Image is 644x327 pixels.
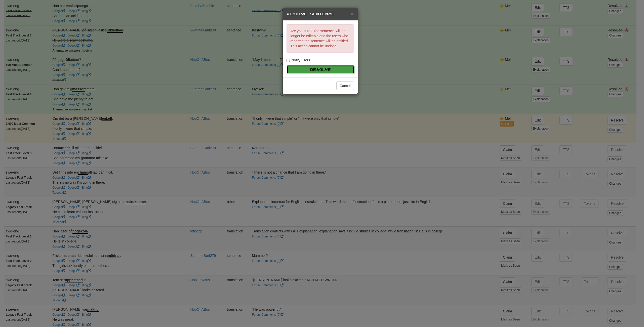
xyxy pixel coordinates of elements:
p: Are you sure? The sentence will no longer be editable and the users who reported the sentence wil... [287,24,354,53]
button: Cancel [336,81,354,90]
span: × [351,11,354,17]
input: Notify users [287,59,290,62]
h5: Resolve Sentence [287,12,354,17]
label: Notify users [287,58,310,63]
button: Resolve [287,65,354,74]
button: Close [351,11,354,16]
